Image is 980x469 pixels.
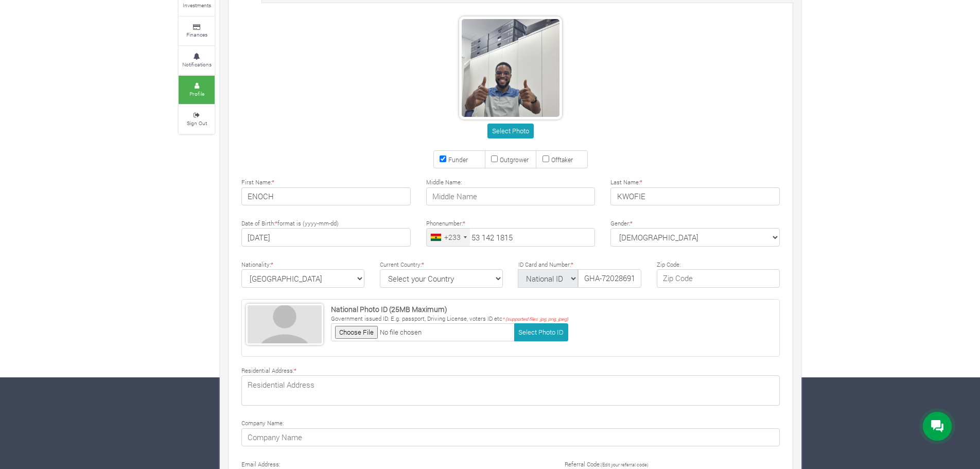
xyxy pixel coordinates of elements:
small: Notifications [182,61,212,68]
small: Offtaker [551,155,573,164]
input: Middle Name [426,187,596,206]
input: Phone Number [426,228,596,247]
input: ID Number [578,269,641,288]
input: Type Date of Birth (YYYY-MM-DD) [241,228,411,247]
input: First Name [241,187,411,206]
small: (Edit your referral code) [601,462,649,467]
p: Government issued ID. E.g. passport, Driving License, voters ID etc [331,315,568,323]
label: Phonenumber: [426,219,465,228]
i: * (supported files .jpg, png, jpeg) [502,316,568,322]
button: Select Photo [487,124,533,138]
div: +233 [444,232,461,242]
label: First Name: [241,178,274,187]
a: Sign Out [179,105,215,133]
input: Last Name [610,187,780,206]
small: Sign Out [187,119,207,127]
small: Investments [183,2,211,9]
a: Profile [179,76,215,104]
div: Ghana (Gaana): +233 [427,229,470,246]
label: Current Country: [380,260,424,269]
label: Gender: [610,219,633,228]
label: Email Address: [241,460,280,469]
label: Zip Code: [657,260,680,269]
small: Funder [448,155,468,164]
strong: National Photo ID (25MB Maximum) [331,304,447,314]
label: Referral Code: [565,460,649,469]
label: Company Name: [241,419,284,428]
a: Notifications [179,46,215,75]
input: Zip Code [657,269,780,288]
small: Profile [189,90,204,97]
a: Finances [179,17,215,45]
input: Funder [440,155,446,162]
small: Finances [186,31,207,38]
label: Last Name: [610,178,642,187]
input: Company Name [241,428,780,447]
button: Select Photo ID [514,323,568,341]
input: Offtaker [542,155,549,162]
label: Date of Birth: format is (yyyy-mm-dd) [241,219,339,228]
label: Residential Address: [241,367,296,375]
label: Middle Name: [426,178,462,187]
label: Nationality: [241,260,273,269]
small: Outgrower [500,155,529,164]
input: Outgrower [491,155,498,162]
label: ID Card and Number: [518,260,573,269]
